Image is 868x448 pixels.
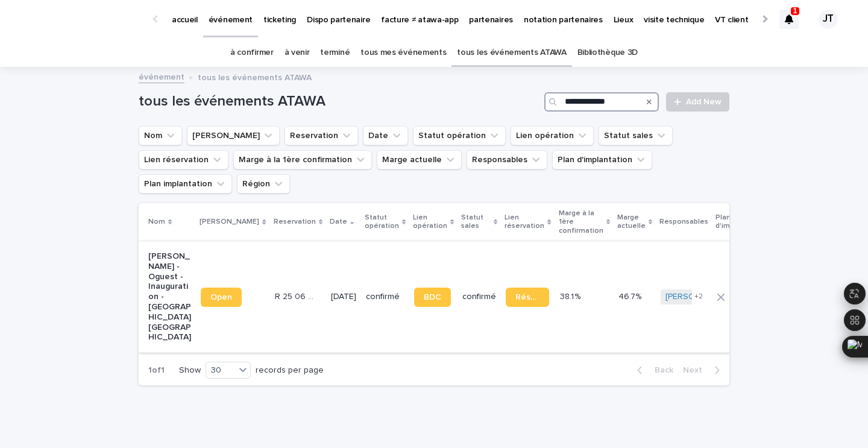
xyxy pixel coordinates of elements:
p: 1 of 1 [139,356,174,385]
button: Marge à la 1ère confirmation [233,150,372,169]
button: Date [363,126,408,145]
button: Responsables [467,150,547,169]
img: Ls34BcGeRexTGTNfXpUC [24,7,141,31]
a: [PERSON_NAME] [665,292,731,302]
span: BDC [424,293,441,301]
p: [PERSON_NAME] - Oguest - Inauguration - [GEOGRAPHIC_DATA] [GEOGRAPHIC_DATA] [148,251,191,342]
p: [DATE] [331,292,356,302]
p: 38.1 % [560,289,583,302]
a: à venir [285,39,310,67]
button: Lien Stacker [187,126,280,145]
a: Add New [666,92,729,112]
p: Lien opération [413,211,447,233]
button: Nom [139,126,182,145]
a: tous mes événements [360,39,446,67]
span: Add New [686,98,722,106]
a: terminé [320,39,350,67]
p: Responsables [659,215,708,229]
button: Next [678,365,729,376]
p: Nom [148,215,165,229]
p: Show [179,365,201,376]
a: à confirmer [230,39,274,67]
span: Next [683,366,709,374]
p: Statut sales [461,211,491,233]
p: Marge actuelle [617,211,646,233]
div: JT [819,10,838,29]
div: 1 [779,10,799,29]
button: Région [237,174,290,194]
p: Marge à la 1ère confirmation [559,207,603,238]
p: [PERSON_NAME] [200,215,259,229]
a: BDC [414,288,451,307]
a: Bibliothèque 3D [577,39,638,67]
span: Open [210,293,232,301]
p: Date [330,215,347,229]
a: Réservation [506,288,549,307]
a: Open [201,288,242,307]
a: événement [139,69,184,83]
button: Lien opération [511,126,594,145]
a: tous les événements ATAWA [457,39,566,67]
button: Statut opération [413,126,506,145]
span: Réservation [515,293,539,301]
span: Back [647,366,673,374]
button: Marge actuelle [377,150,462,169]
button: Back [627,365,678,376]
button: Reservation [285,126,358,145]
div: 30 [206,364,235,377]
p: tous les événements ATAWA [198,70,312,83]
p: confirmé [366,292,404,302]
p: R 25 06 210 [275,289,320,302]
p: Lien réservation [505,211,544,233]
p: Plan d'implantation [715,211,766,233]
p: confirmé [462,292,496,302]
span: + 2 [694,293,703,300]
p: 1 [793,7,797,15]
p: Statut opération [365,211,399,233]
button: Lien réservation [139,150,228,169]
button: Plan implantation [139,174,232,194]
button: Statut sales [599,126,673,145]
button: Plan d'implantation [552,150,652,169]
p: Reservation [274,215,316,229]
p: 46.7% [618,289,644,302]
p: records per page [256,365,324,376]
input: Search [544,92,659,112]
h1: tous les événements ATAWA [139,93,539,110]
